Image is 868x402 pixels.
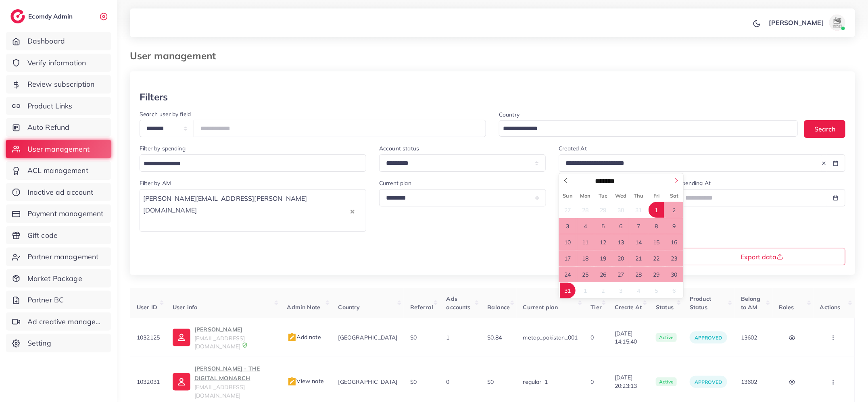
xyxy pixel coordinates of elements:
[656,377,677,386] span: active
[523,334,578,341] span: metap_pakistan_001
[523,378,548,385] span: regular_1
[591,304,602,311] span: Tier
[27,230,58,241] span: Gift code
[27,338,51,348] span: Setting
[591,334,594,341] span: 0
[615,304,642,311] span: Create At
[27,58,86,68] span: Verify information
[287,304,321,311] span: Admin Note
[6,54,111,72] a: Verify information
[829,15,845,31] img: avatar
[649,250,664,266] span: August 22, 2025
[338,304,360,311] span: Country
[27,101,73,111] span: Product Links
[130,50,222,62] h3: User management
[560,234,576,250] span: August 10, 2025
[10,9,25,23] img: logo
[499,110,520,119] label: Country
[6,269,111,288] a: Market Package
[595,218,611,234] span: August 5, 2025
[6,97,111,115] a: Product Links
[578,218,593,234] span: August 4, 2025
[27,295,64,305] span: Partner BC
[613,202,629,218] span: July 30, 2025
[523,304,558,311] span: Current plan
[410,334,417,341] span: $0
[560,283,576,298] span: August 31, 2025
[741,378,757,385] span: 13602
[804,120,845,137] button: Search
[379,144,419,152] label: Account status
[10,9,75,23] a: logoEcomdy Admin
[820,304,841,311] span: Actions
[559,144,587,152] label: Created At
[173,329,190,346] img: ic-user-info.36bf1079.svg
[630,193,648,198] span: Thu
[595,202,611,218] span: July 29, 2025
[578,202,593,218] span: July 28, 2025
[6,204,111,223] a: Payment management
[613,267,629,282] span: August 27, 2025
[28,12,75,20] h2: Ecomdy Admin
[779,304,794,311] span: Roles
[560,218,576,234] span: August 3, 2025
[666,250,682,266] span: August 23, 2025
[137,334,160,341] span: 1032125
[447,378,450,385] span: 0
[666,202,682,218] span: August 2, 2025
[613,250,629,266] span: August 20, 2025
[27,36,65,46] span: Dashboard
[769,18,824,27] p: [PERSON_NAME]
[140,179,171,187] label: Filter by AM
[6,248,111,266] a: Partner management
[27,144,90,154] span: User management
[631,202,647,218] span: July 31, 2025
[559,193,577,198] span: Sun
[287,377,324,385] span: View note
[27,187,94,198] span: Inactive ad account
[594,177,621,186] select: Month
[287,333,321,341] span: Add note
[615,329,643,346] span: [DATE] 14:15:40
[591,378,594,385] span: 0
[595,193,612,198] span: Tue
[6,291,111,309] a: Partner BC
[649,267,664,282] span: August 29, 2025
[690,295,711,310] span: Product Status
[379,179,411,187] label: Current plan
[578,283,593,298] span: September 1, 2025
[488,334,502,341] span: $0.84
[6,32,111,50] a: Dashboard
[488,378,494,385] span: $0
[622,177,647,185] input: Year
[695,379,722,385] span: approved
[141,158,356,170] input: Search for option
[140,189,366,232] div: Search for option
[173,364,274,400] a: [PERSON_NAME] - THE DIGITAL MONARCH[EMAIL_ADDRESS][DOMAIN_NAME]
[656,333,677,342] span: active
[666,193,683,198] span: Sat
[194,335,245,350] span: [EMAIL_ADDRESS][DOMAIN_NAME]
[242,342,248,348] img: 9CAL8B2pu8EFxCJHYAAAAldEVYdGRhdGU6Y3JlYXRlADIwMjItMTItMDlUMDQ6NTg6MzkrMDA6MDBXSlgLAAAAJXRFWHRkYXR...
[137,378,160,385] span: 1032031
[194,325,274,334] p: [PERSON_NAME]
[142,193,348,216] span: [PERSON_NAME][EMAIL_ADDRESS][PERSON_NAME][DOMAIN_NAME]
[631,283,647,298] span: September 4, 2025
[137,304,157,311] span: User ID
[679,248,846,265] button: Export data
[499,120,798,137] div: Search for option
[141,217,348,230] input: Search for option
[6,140,111,158] a: User management
[666,234,682,250] span: August 16, 2025
[6,75,111,94] a: Review subscription
[764,15,849,31] a: [PERSON_NAME]avatar
[27,273,82,284] span: Market Package
[631,267,647,282] span: August 28, 2025
[140,110,191,118] label: Search user by field
[173,325,274,351] a: [PERSON_NAME][EMAIL_ADDRESS][DOMAIN_NAME]
[649,218,664,234] span: August 8, 2025
[612,193,630,198] span: Wed
[631,250,647,266] span: August 21, 2025
[27,165,88,176] span: ACL management
[656,304,674,311] span: Status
